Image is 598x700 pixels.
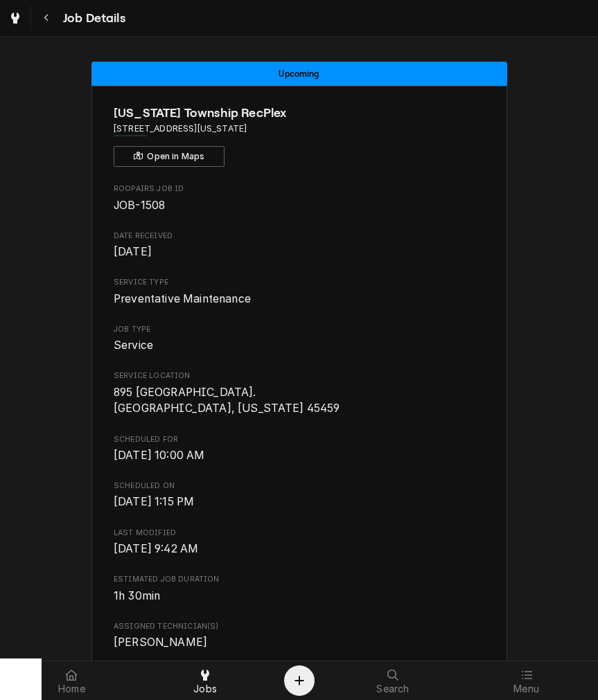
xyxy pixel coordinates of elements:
span: Scheduled For [114,447,484,464]
div: Scheduled For [114,434,484,464]
span: [PERSON_NAME] [114,636,207,649]
div: Last Modified [114,528,484,557]
button: Create Object [284,665,315,696]
div: Service Location [114,370,484,417]
span: Menu [513,683,539,694]
button: Open in Maps [114,146,225,167]
span: Last Modified [114,541,484,557]
span: Scheduled For [114,434,484,445]
span: Scheduled On [114,494,484,510]
span: Service Location [114,384,484,417]
a: Menu [460,664,592,697]
span: Job Type [114,337,484,354]
span: Last Modified [114,528,484,539]
span: Assigned Technician(s) [114,621,484,632]
span: Roopairs Job ID [114,197,484,214]
div: Status [91,62,507,86]
span: Assigned Technician(s) [114,634,484,651]
span: Service Location [114,370,484,382]
div: Client Information [114,104,484,167]
span: Date Received [114,244,484,260]
div: Job Type [114,324,484,354]
span: Job Type [114,324,484,335]
span: Roopairs Job ID [114,183,484,195]
span: JOB-1508 [114,199,165,212]
span: Service Type [114,291,484,307]
div: Date Received [114,231,484,260]
span: Estimated Job Duration [114,574,484,585]
button: Navigate back [34,6,59,30]
div: Estimated Job Duration [114,574,484,604]
span: Job Details [59,9,125,28]
span: Service [114,339,153,352]
span: Estimated Job Duration [114,588,484,604]
div: Roopairs Job ID [114,183,484,213]
span: Home [58,683,85,694]
span: Upcoming [279,69,319,78]
span: 1h 30min [114,589,160,602]
a: Jobs [139,664,272,697]
span: [DATE] 10:00 AM [114,449,204,462]
div: Scheduled On [114,481,484,510]
a: Go to Jobs [3,6,28,30]
span: [DATE] 9:42 AM [114,542,198,555]
a: Search [327,664,459,697]
a: Home [6,664,138,697]
span: Date Received [114,231,484,242]
div: Assigned Technician(s) [114,621,484,651]
span: Preventative Maintenance [114,292,251,305]
span: Jobs [193,683,217,694]
span: Name [114,104,484,123]
span: Search [376,683,409,694]
span: [DATE] [114,245,152,258]
span: Scheduled On [114,481,484,492]
span: Address [114,123,484,135]
span: Service Type [114,277,484,288]
span: [DATE] 1:15 PM [114,495,194,508]
span: 895 [GEOGRAPHIC_DATA]. [GEOGRAPHIC_DATA], [US_STATE] 45459 [114,386,340,415]
div: Service Type [114,277,484,307]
